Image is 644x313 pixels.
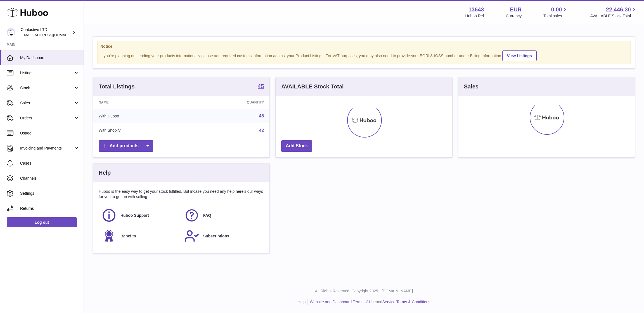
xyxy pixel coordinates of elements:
a: Service Terms & Conditions [382,300,430,304]
a: Benefits [101,228,179,244]
th: Name [93,96,188,109]
strong: EUR [510,6,522,13]
a: 0.00 Total sales [543,6,568,19]
strong: 45 [258,83,264,89]
th: Quantity [188,96,269,109]
h3: AVAILABLE Stock Total [281,83,344,90]
a: Add products [99,140,153,152]
a: FAQ [184,208,261,223]
a: View Listings [502,50,537,61]
span: Settings [20,191,79,196]
span: 22,446.30 [606,6,631,13]
p: Huboo is the easy way to get your stock fulfilled. But incase you need any help here's our ways f... [99,189,264,199]
span: Channels [20,176,79,181]
span: 0.00 [551,6,562,13]
div: Huboo Ref [465,13,484,19]
span: Huboo Support [120,213,149,218]
a: 45 [258,83,264,90]
span: Cases [20,161,79,166]
span: My Dashboard [20,55,79,61]
span: Sales [20,100,74,106]
strong: 13643 [468,6,484,13]
td: With Huboo [93,109,188,123]
span: Orders [20,115,74,121]
span: Total sales [543,13,568,19]
li: and [308,299,430,305]
a: Help [298,300,306,304]
a: 45 [259,114,264,118]
span: Usage [20,131,79,136]
a: Subscriptions [184,228,261,244]
span: [EMAIL_ADDRESS][DOMAIN_NAME] [21,33,82,37]
td: With Shopify [93,123,188,138]
span: Stock [20,85,74,91]
h3: Total Listings [99,83,135,90]
h3: Sales [464,83,479,90]
a: Add Stock [281,140,312,152]
a: Log out [7,217,77,227]
img: soul@SOWLhome.com [7,28,15,37]
span: Returns [20,206,79,211]
span: Subscriptions [203,233,229,239]
span: Benefits [120,233,136,239]
strong: Notice [100,44,628,49]
span: Listings [20,70,74,76]
p: All Rights Reserved. Copyright 2025 - [DOMAIN_NAME] [88,288,640,294]
span: AVAILABLE Stock Total [590,13,637,19]
h3: Help [99,169,111,177]
a: Huboo Support [101,208,179,223]
a: Website and Dashboard Terms of Use [310,300,376,304]
span: Invoicing and Payments [20,146,74,151]
div: Currency [506,13,522,19]
div: Contactive LTD [21,27,71,38]
span: FAQ [203,213,211,218]
a: 22,446.30 AVAILABLE Stock Total [590,6,637,19]
div: If you're planning on sending your products internationally please add required customs informati... [100,50,628,61]
a: 42 [259,128,264,133]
